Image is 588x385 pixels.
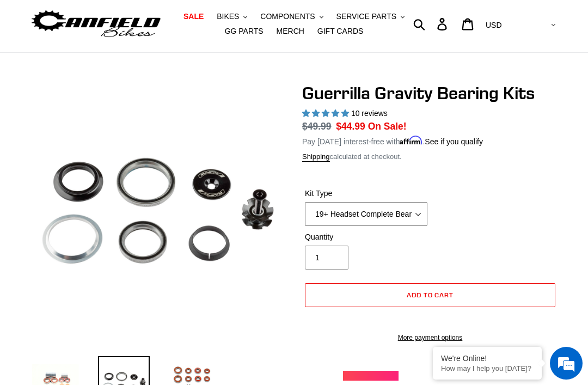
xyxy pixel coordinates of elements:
[271,24,310,39] a: MERCH
[407,291,454,299] span: Add to cart
[183,12,204,21] span: SALE
[225,27,264,36] span: GG PARTS
[5,264,207,302] textarea: Type your message and hit 'Enter'
[441,354,534,363] div: We're Online!
[35,54,62,82] img: d_696896380_company_1647369064580_696896380
[305,188,427,199] label: Kit Type
[425,137,483,146] a: See if you qualify - Learn more about Affirm Financing (opens in modal)
[30,8,162,41] img: Canfield Bikes
[302,151,558,162] div: calculated at checkout.
[277,27,304,36] span: MERCH
[302,109,351,118] span: 5.00 stars
[302,152,330,162] a: Shipping
[336,12,396,21] span: SERVICE PARTS
[441,364,534,372] p: How may I help you today?
[179,5,205,32] div: Minimize live chat window
[219,24,269,39] a: GG PARTS
[351,109,388,118] span: 10 reviews
[260,12,315,21] span: COMPONENTS
[400,136,422,145] span: Affirm
[331,9,410,24] button: SERVICE PARTS
[63,120,150,230] span: We're online!
[368,119,407,133] span: On Sale!
[255,9,328,24] button: COMPONENTS
[305,231,427,243] label: Quantity
[12,60,28,76] div: Navigation go back
[305,283,555,307] button: Add to cart
[302,121,332,132] s: $49.99
[302,133,483,148] p: Pay [DATE] interest-free with .
[211,9,253,24] button: BIKES
[217,12,239,21] span: BIKES
[336,121,365,132] span: $44.99
[305,333,555,343] a: More payment options
[302,83,558,103] h1: Guerrilla Gravity Bearing Kits
[178,9,209,24] a: SALE
[73,61,199,75] div: Chat with us now
[317,27,364,36] span: GIFT CARDS
[312,24,369,39] a: GIFT CARDS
